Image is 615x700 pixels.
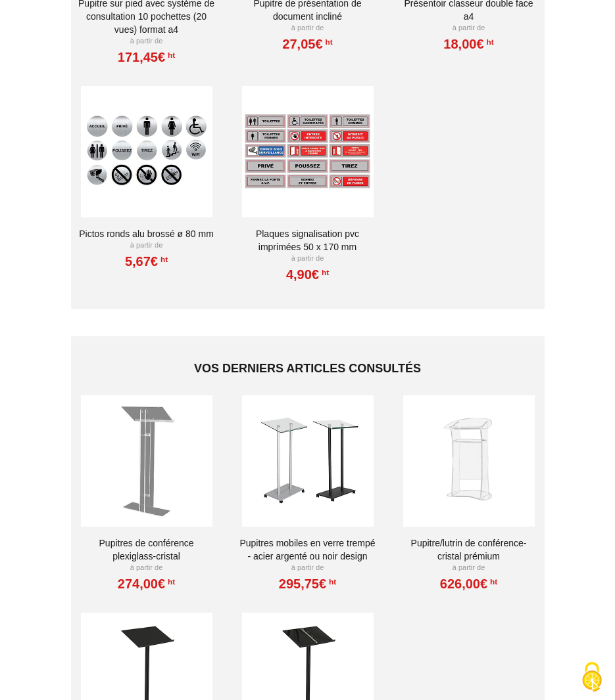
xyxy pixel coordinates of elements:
a: 171,45€HT [118,53,175,61]
sup: HT [487,577,497,586]
sup: HT [165,577,175,586]
p: À partir de [78,36,215,47]
a: Pictos ronds alu brossé Ø 80 mm [78,227,215,240]
img: Cookies (fenêtre modale) [576,661,608,693]
sup: HT [319,268,329,277]
span: Vos derniers articles consultés [194,362,421,375]
a: 295,75€HT [279,580,336,588]
a: Pupitres mobiles en verre trempé - acier argenté ou noir Design [239,536,376,563]
a: 274,00€HT [118,580,175,588]
p: À partir de [78,240,215,251]
p: À partir de [78,563,215,573]
sup: HT [323,37,333,47]
a: Pupitres de conférence plexiglass-cristal [78,536,215,563]
a: 18,00€HT [443,40,493,48]
a: 4,90€HT [286,271,329,278]
sup: HT [326,577,336,586]
p: À partir de [401,23,537,33]
sup: HT [158,255,168,264]
a: Plaques signalisation PVC imprimées 50 x 170 mm [239,227,376,253]
p: À partir de [239,253,376,264]
a: 5,67€HT [125,257,168,265]
a: 27,05€HT [282,40,332,48]
a: Pupitre/Lutrin de conférence-Cristal Prémium [401,536,537,563]
sup: HT [484,37,494,47]
p: À partir de [401,563,537,573]
p: À partir de [239,23,376,33]
button: Cookies (fenêtre modale) [569,655,615,700]
sup: HT [165,51,175,60]
a: 626,00€HT [440,580,497,588]
p: À partir de [239,563,376,573]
